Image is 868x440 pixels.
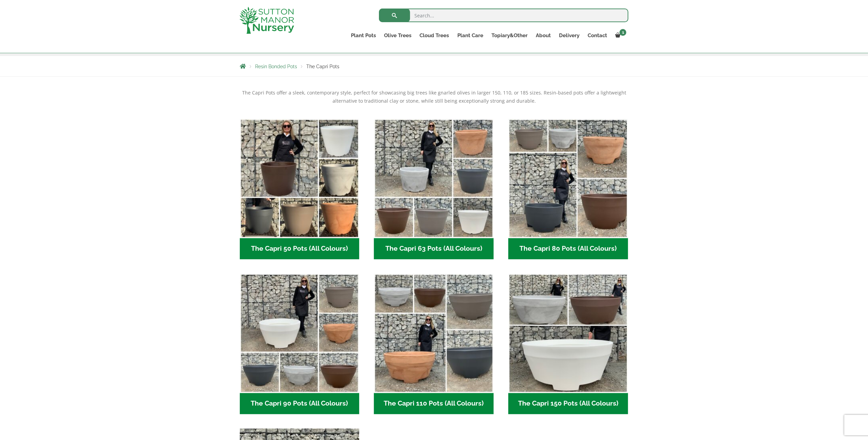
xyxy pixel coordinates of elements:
[380,31,415,40] a: Olive Trees
[583,31,611,40] a: Contact
[240,63,629,69] nav: Breadcrumbs
[508,274,628,414] a: Visit product category The Capri 150 Pots (All Colours)
[374,274,494,414] a: Visit product category The Capri 110 Pots (All Colours)
[508,393,628,414] h2: The Capri 150 Pots (All Colours)
[453,31,487,40] a: Plant Care
[508,119,628,238] img: The Capri 80 Pots (All Colours)
[240,119,359,259] a: Visit product category The Capri 50 Pots (All Colours)
[487,31,531,40] a: Topiary&Other
[374,119,494,238] img: The Capri 63 Pots (All Colours)
[240,274,359,393] img: The Capri 90 Pots (All Colours)
[379,9,628,22] input: Search...
[415,31,453,40] a: Cloud Trees
[240,89,629,105] p: The Capri Pots offer a sleek, contemporary style, perfect for showcasing big trees like gnarled o...
[374,393,494,414] h2: The Capri 110 Pots (All Colours)
[255,64,297,69] a: Resin Bonded Pots
[531,31,555,40] a: About
[306,64,339,69] span: The Capri Pots
[619,29,626,36] span: 1
[508,119,628,259] a: Visit product category The Capri 80 Pots (All Colours)
[555,31,583,40] a: Delivery
[240,238,359,259] h2: The Capri 50 Pots (All Colours)
[347,31,380,40] a: Plant Pots
[240,119,359,238] img: The Capri 50 Pots (All Colours)
[508,238,628,259] h2: The Capri 80 Pots (All Colours)
[611,31,628,40] a: 1
[240,393,359,414] h2: The Capri 90 Pots (All Colours)
[508,274,628,393] img: The Capri 150 Pots (All Colours)
[239,7,294,34] img: logo
[374,119,494,259] a: Visit product category The Capri 63 Pots (All Colours)
[374,274,494,393] img: The Capri 110 Pots (All Colours)
[374,238,494,259] h2: The Capri 63 Pots (All Colours)
[240,274,359,414] a: Visit product category The Capri 90 Pots (All Colours)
